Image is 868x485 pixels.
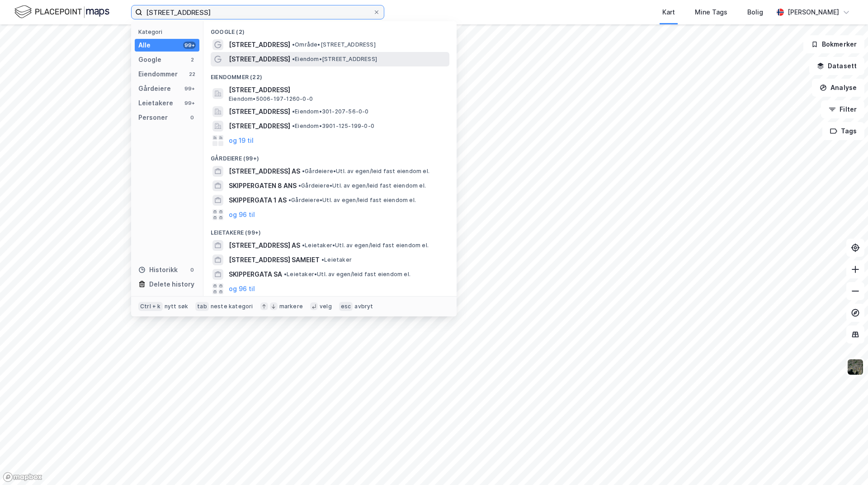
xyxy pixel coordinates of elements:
[788,7,839,18] div: [PERSON_NAME]
[211,303,253,310] div: neste kategori
[183,99,196,107] div: 99+
[354,303,373,310] div: avbryt
[320,303,332,310] div: velg
[292,108,295,115] span: •
[189,56,196,63] div: 2
[292,56,295,62] span: •
[14,4,109,20] img: logo.f888ab2527a4732fd821a326f86c7f29.svg
[803,35,864,53] button: Bokmerker
[279,303,303,310] div: markere
[292,122,295,129] span: •
[189,71,196,78] div: 22
[229,269,282,280] span: SKIPPERGATA SA
[138,112,168,123] div: Personer
[203,222,457,238] div: Leietakere (99+)
[292,56,377,63] span: Eiendom • [STREET_ADDRESS]
[229,195,287,206] span: SKIPPERGATA 1 AS
[809,57,864,75] button: Datasett
[292,108,369,115] span: Eiendom • 301-207-56-0-0
[302,168,305,174] span: •
[284,271,410,278] span: Leietaker • Utl. av egen/leid fast eiendom el.
[302,168,429,175] span: Gårdeiere • Utl. av egen/leid fast eiendom el.
[823,442,868,485] iframe: Chat Widget
[823,442,868,485] div: Kontrollprogram for chat
[203,148,457,164] div: Gårdeiere (99+)
[229,209,255,220] button: og 96 til
[298,182,426,189] span: Gårdeiere • Utl. av egen/leid fast eiendom el.
[339,302,353,311] div: esc
[821,100,864,118] button: Filter
[321,256,324,263] span: •
[138,98,173,108] div: Leietakere
[822,122,864,140] button: Tags
[229,180,297,191] span: SKIPPERGATEN 8 ANS
[138,83,171,94] div: Gårdeiere
[847,358,864,376] img: 9k=
[292,41,376,48] span: Område • [STREET_ADDRESS]
[695,7,727,18] div: Mine Tags
[288,197,416,204] span: Gårdeiere • Utl. av egen/leid fast eiendom el.
[138,69,178,80] div: Eiendommer
[229,121,290,132] span: [STREET_ADDRESS]
[229,283,255,294] button: og 96 til
[138,54,161,65] div: Google
[189,114,196,121] div: 0
[288,197,291,203] span: •
[229,240,300,251] span: [STREET_ADDRESS] AS
[149,279,194,290] div: Delete history
[203,21,457,38] div: Google (2)
[203,66,457,83] div: Eiendommer (22)
[321,256,352,264] span: Leietaker
[183,85,196,92] div: 99+
[747,7,763,18] div: Bolig
[165,303,189,310] div: nytt søk
[229,95,313,103] span: Eiendom • 5006-197-1260-0-0
[138,264,178,275] div: Historikk
[302,242,305,249] span: •
[662,7,675,18] div: Kart
[229,166,300,177] span: [STREET_ADDRESS] AS
[142,5,373,19] input: Søk på adresse, matrikkel, gårdeiere, leietakere eller personer
[229,39,290,50] span: [STREET_ADDRESS]
[229,85,446,95] span: [STREET_ADDRESS]
[195,302,209,311] div: tab
[189,266,196,273] div: 0
[183,42,196,49] div: 99+
[292,41,295,48] span: •
[138,28,199,35] div: Kategori
[229,106,290,117] span: [STREET_ADDRESS]
[298,182,301,189] span: •
[138,40,151,51] div: Alle
[229,54,290,65] span: [STREET_ADDRESS]
[292,122,374,130] span: Eiendom • 3901-125-199-0-0
[3,472,42,482] a: Mapbox homepage
[812,79,864,97] button: Analyse
[229,135,254,146] button: og 19 til
[138,302,163,311] div: Ctrl + k
[302,242,429,249] span: Leietaker • Utl. av egen/leid fast eiendom el.
[284,271,287,278] span: •
[229,254,320,265] span: [STREET_ADDRESS] SAMEIET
